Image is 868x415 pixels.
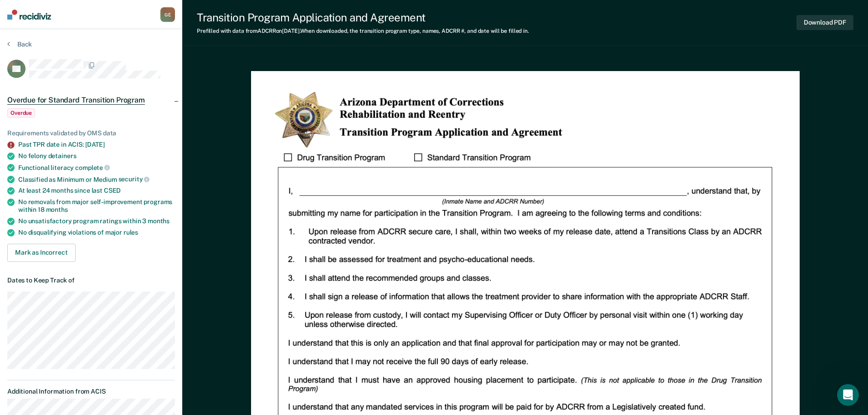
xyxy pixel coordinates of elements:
button: GE [160,7,175,22]
button: Back [7,40,32,48]
span: detainers [48,152,77,159]
span: Overdue [7,108,35,118]
dt: Dates to Keep Track of [7,277,175,284]
div: Requirements validated by OMS data [7,129,175,137]
div: Past TPR date in ACIS: [DATE] [18,141,175,149]
span: months [148,217,169,225]
div: No felony [18,152,175,160]
div: Functional literacy [18,164,175,172]
div: At least 24 months since last [18,187,175,195]
span: rules [123,229,138,236]
div: Transition Program Application and Agreement [197,11,529,24]
div: No unsatisfactory program ratings within 3 [18,217,175,225]
div: No disqualifying violations of major [18,229,175,236]
div: Prefilled with data from ADCRR on [DATE] . When downloaded, the transition program type, names, A... [197,28,529,34]
div: Classified as Minimum or Medium [18,175,175,184]
div: G E [160,7,175,22]
button: Download PDF [796,15,853,30]
div: No removals from major self-improvement programs within 18 [18,198,175,214]
iframe: Intercom live chat [837,384,859,406]
span: CSED [104,187,121,194]
dt: Additional Information from ACIS [7,388,175,395]
span: Overdue for Standard Transition Program [7,96,145,105]
img: Recidiviz [7,10,51,20]
button: Mark as Incorrect [7,244,76,262]
span: months [46,206,68,213]
span: complete [75,164,110,171]
span: security [118,175,150,183]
